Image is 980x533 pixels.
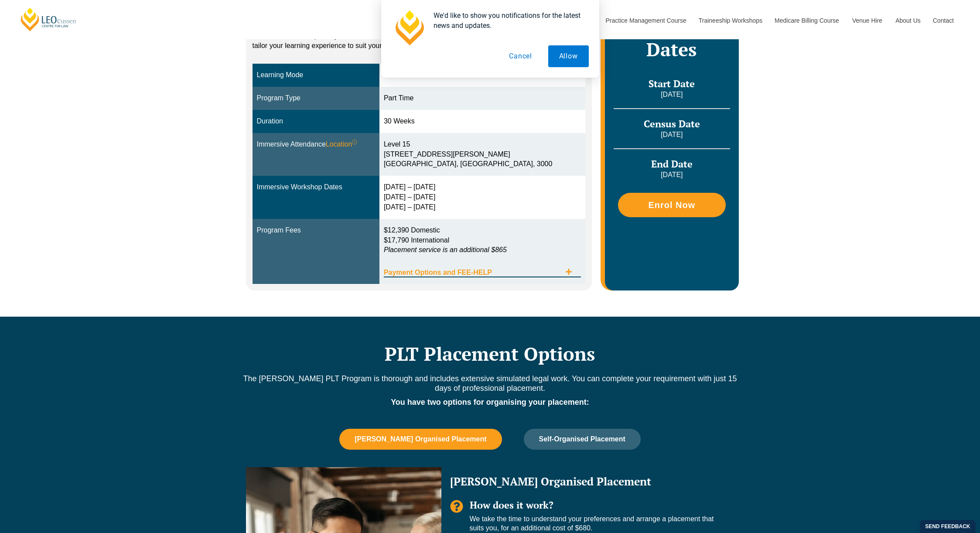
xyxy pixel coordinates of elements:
div: Immersive Workshop Dates [257,182,375,192]
img: notification icon [392,10,427,45]
span: Location [326,140,358,150]
span: Enrol Now [648,201,695,209]
em: Placement service is an additional $865 [384,246,507,253]
span: Payment Options and FEE-HELP [384,269,561,276]
strong: You have two options for organising your placement: [391,398,589,407]
span: $17,790 International [384,236,449,244]
p: [DATE] [614,170,730,180]
button: Allow [548,45,589,67]
span: $12,390 Domestic [384,226,440,234]
div: Immersive Attendance [257,140,375,150]
span: Self-Organised Placement [539,435,625,443]
div: 30 Weeks [384,116,581,126]
h2: [PERSON_NAME] Organised Placement [450,476,726,487]
div: Part Time [384,93,581,103]
p: [DATE] [614,130,730,140]
div: Program Type [257,93,375,103]
span: End Date [651,157,693,170]
p: [DATE] [614,90,730,99]
p: We take the time to understand your preferences and arrange a placement that suits you, for an ad... [470,515,726,533]
a: Enrol Now [618,193,725,217]
span: [PERSON_NAME] Organised Placement [355,435,486,443]
div: Level 15 [STREET_ADDRESS][PERSON_NAME] [GEOGRAPHIC_DATA], [GEOGRAPHIC_DATA], 3000 [384,140,581,170]
span: Start Date [649,77,695,90]
p: The [PERSON_NAME] PLT Program is thorough and includes extensive simulated legal work. You can co... [242,374,739,393]
span: How does it work? [470,499,553,511]
span: Census Date [644,117,700,130]
div: We'd like to show you notifications for the latest news and updates. [427,10,589,31]
h2: PLT Placement Options [242,343,739,365]
div: Program Fees [257,225,375,236]
sup: ⓘ [352,139,357,145]
div: [DATE] – [DATE] [DATE] – [DATE] [DATE] – [DATE] [384,182,581,212]
button: Cancel [498,45,543,67]
div: Duration [257,116,375,126]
